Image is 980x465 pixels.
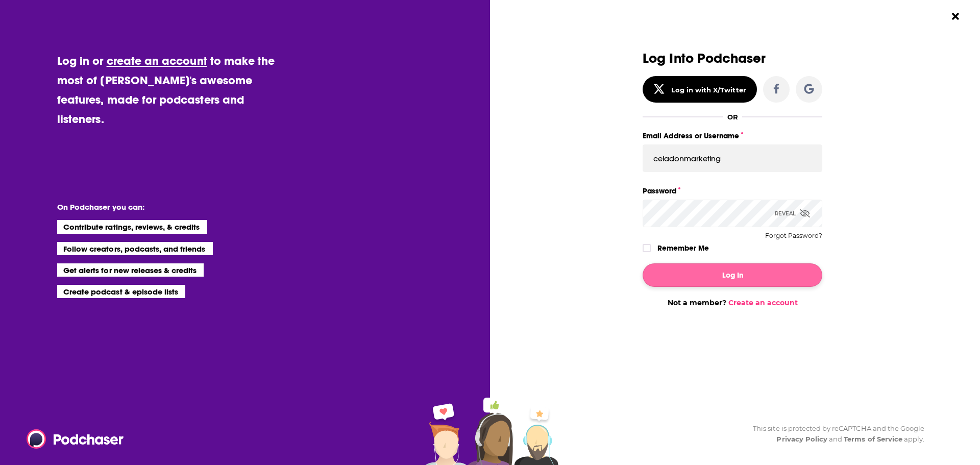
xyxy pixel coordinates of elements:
[57,220,207,233] li: Contribute ratings, reviews, & credits
[643,263,822,287] button: Log In
[27,429,125,449] img: Podchaser - Follow, Share and Rate Podcasts
[776,435,827,443] a: Privacy Policy
[728,298,798,307] a: Create an account
[57,285,185,298] li: Create podcast & episode lists
[107,54,207,68] a: create an account
[643,298,822,307] div: Not a member?
[57,242,213,255] li: Follow creators, podcasts, and friends
[643,184,822,198] label: Password
[775,200,810,227] div: Reveal
[643,76,757,103] button: Log in with X/Twitter
[745,423,924,445] div: This site is protected by reCAPTCHA and the Google and apply.
[643,51,822,66] h3: Log Into Podchaser
[57,263,204,277] li: Get alerts for new releases & credits
[946,7,965,26] button: Close Button
[671,86,746,94] div: Log in with X/Twitter
[657,241,709,255] label: Remember Me
[727,113,738,121] div: OR
[765,232,822,239] button: Forgot Password?
[844,435,902,443] a: Terms of Service
[643,129,822,142] label: Email Address or Username
[57,202,261,212] li: On Podchaser you can:
[643,144,822,172] input: Email Address or Username
[27,429,116,449] a: Podchaser - Follow, Share and Rate Podcasts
